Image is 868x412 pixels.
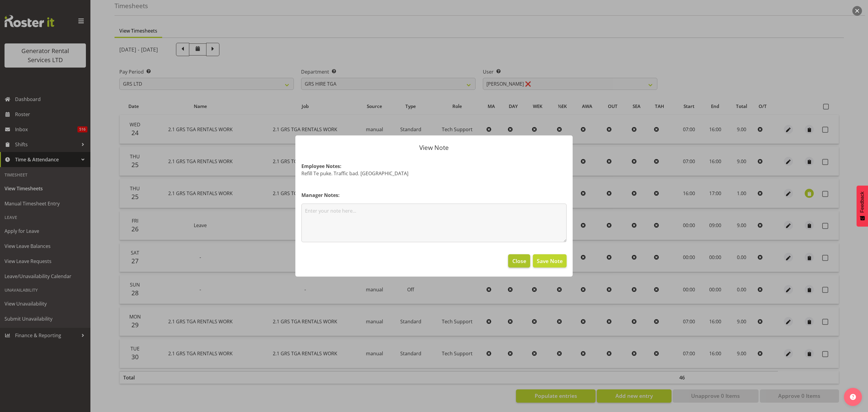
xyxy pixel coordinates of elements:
[301,192,567,199] h4: Manager Notes:
[508,254,530,268] button: Close
[537,257,563,265] span: Save Note
[850,394,856,400] img: help-xxl-2.png
[512,257,526,265] span: Close
[301,163,567,170] h4: Employee Notes:
[533,254,567,268] button: Save Note
[301,144,567,151] p: View Note
[860,192,865,213] span: Feedback
[301,170,567,177] p: Refill Te puke. Traffic bad. [GEOGRAPHIC_DATA]
[857,185,868,227] button: Feedback - Show survey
